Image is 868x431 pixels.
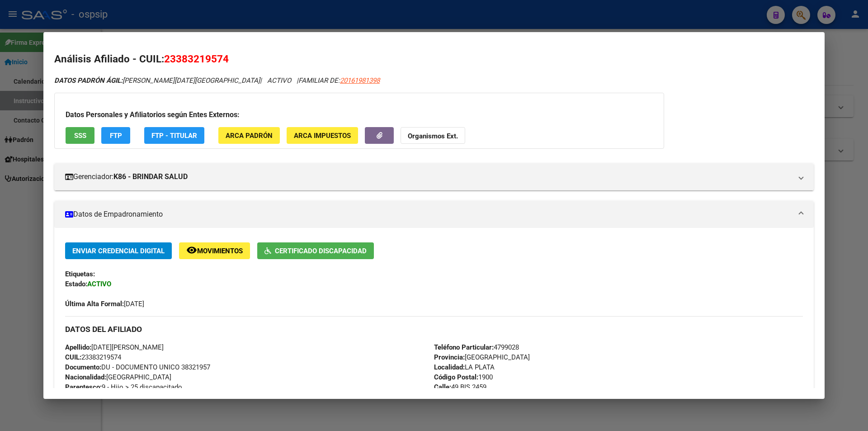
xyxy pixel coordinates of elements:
[65,353,121,361] span: 23383219574
[164,53,229,65] span: 23383219574
[179,242,250,259] button: Movimientos
[65,324,803,334] h3: DATOS DEL AFILIADO
[65,353,81,361] strong: CUIL:
[54,76,260,85] span: [PERSON_NAME][DATE][GEOGRAPHIC_DATA]
[434,373,478,381] strong: Código Postal:
[66,109,653,120] h3: Datos Personales y Afiliatorios según Entes Externos:
[294,132,351,140] span: ARCA Impuestos
[101,127,130,144] button: FTP
[65,363,210,371] span: DU - DOCUMENTO UNICO 38321957
[54,52,814,67] h2: Análisis Afiliado - CUIL:
[65,300,124,308] strong: Última Alta Formal:
[275,247,367,255] span: Certificado Discapacidad
[257,242,374,259] button: Certificado Discapacidad
[72,247,165,255] span: Enviar Credencial Digital
[65,343,164,351] span: [DATE][PERSON_NAME]
[837,400,859,422] iframe: Intercom live chat
[87,280,111,288] strong: ACTIVO
[226,132,273,140] span: ARCA Padrón
[287,127,358,144] button: ARCA Impuestos
[54,163,814,190] mat-expansion-panel-header: Gerenciador:K86 - BRINDAR SALUD
[186,245,197,256] mat-icon: remove_red_eye
[65,373,171,381] span: [GEOGRAPHIC_DATA]
[65,343,91,351] strong: Apellido:
[54,76,123,85] strong: DATOS PADRÓN ÁGIL:
[65,373,106,381] strong: Nacionalidad:
[65,280,87,288] strong: Estado:
[74,132,86,140] span: SSS
[54,201,814,228] mat-expansion-panel-header: Datos de Empadronamiento
[151,132,197,140] span: FTP - Titular
[434,373,493,381] span: 1900
[434,343,519,351] span: 4799028
[434,353,530,361] span: [GEOGRAPHIC_DATA]
[65,171,792,182] mat-panel-title: Gerenciador:
[298,76,380,85] span: FAMILIAR DE:
[65,209,792,220] mat-panel-title: Datos de Empadronamiento
[66,127,94,144] button: SSS
[110,132,122,140] span: FTP
[65,383,182,391] span: 9 - Hijo > 25 discapacitado
[401,127,465,144] button: Organismos Ext.
[434,353,465,361] strong: Provincia:
[65,383,102,391] strong: Parentesco:
[65,363,101,371] strong: Documento:
[65,300,144,308] span: [DATE]
[65,242,172,259] button: Enviar Credencial Digital
[197,247,243,255] span: Movimientos
[144,127,204,144] button: FTP - Titular
[434,383,486,391] span: 49 BIS 2459
[340,76,380,85] span: 20161981398
[113,171,188,182] strong: K86 - BRINDAR SALUD
[408,132,458,140] strong: Organismos Ext.
[65,270,95,278] strong: Etiquetas:
[434,363,495,371] span: LA PLATA
[434,343,494,351] strong: Teléfono Particular:
[54,76,380,85] i: | ACTIVO |
[434,383,451,391] strong: Calle:
[218,127,280,144] button: ARCA Padrón
[434,363,465,371] strong: Localidad:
